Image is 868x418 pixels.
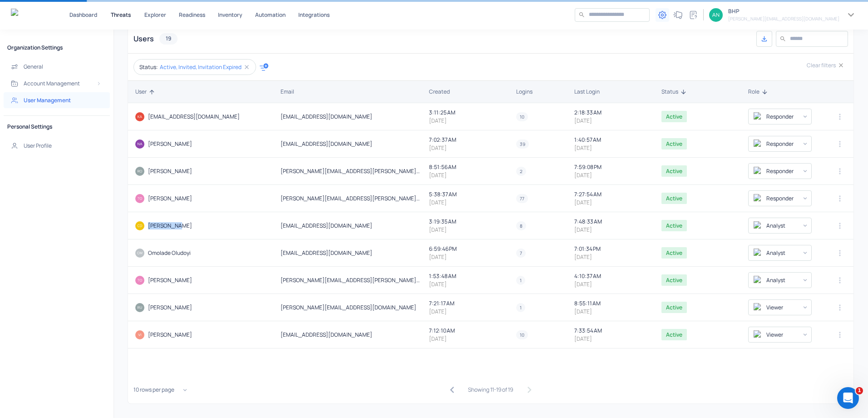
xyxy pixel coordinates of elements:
h5: Organization Settings [4,44,110,51]
p: Viewer [766,304,783,311]
div: logoResponder [748,138,812,149]
p: 7:27:54 AM [574,190,654,198]
p: [DATE] [429,117,509,124]
img: Victoria Pike [135,330,144,339]
button: Integrations [295,9,333,21]
img: Cuong Dinh [135,221,144,230]
button: Inventory [214,9,246,21]
img: logo [754,139,763,149]
h5: [EMAIL_ADDRESS][DOMAIN_NAME] [281,222,422,229]
p: [DATE] [429,253,509,261]
h5: [PERSON_NAME] [148,195,192,202]
img: Omolade Oludoyi [135,249,144,258]
img: logo [754,167,763,176]
h5: [EMAIL_ADDRESS][DOMAIN_NAME] [281,140,422,148]
h5: [PERSON_NAME] [148,331,192,338]
img: logo [754,221,763,230]
img: Najeeba Kazi [135,139,144,149]
p: Active [666,249,682,257]
p: 1 [520,277,522,284]
p: BHP [728,7,839,15]
img: logo [754,249,763,258]
div: Created [429,88,509,95]
h5: [PERSON_NAME] [148,222,192,229]
p: Active [666,140,682,148]
div: Role [748,88,828,95]
button: User Management [4,92,110,108]
p: 7:59:08 PM [574,163,654,171]
p: Active, Invited, Invitation Expired [160,63,242,71]
a: Automation [252,9,289,21]
p: [DATE] [574,144,654,152]
div: Logins [516,88,567,95]
div: logoResponder [748,165,812,177]
p: 8:51:56 AM [429,163,509,171]
div: What's new [671,8,685,22]
h5: Showing 11-19 of 19 [468,386,513,393]
p: 19 [166,35,171,42]
button: User Profile [4,138,110,154]
a: Explorer [141,9,170,21]
h5: [PERSON_NAME][EMAIL_ADDRESS][PERSON_NAME][DOMAIN_NAME] [281,277,422,284]
h5: [PERSON_NAME][EMAIL_ADDRESS][PERSON_NAME][DOMAIN_NAME] [281,168,422,175]
p: 39 [520,140,525,148]
p: 1 [520,304,522,311]
p: Active [666,304,682,311]
h5: [EMAIL_ADDRESS][DOMAIN_NAME] [148,113,240,120]
p: 10 [520,113,524,120]
p: 6:59:46 PM [429,245,509,253]
p: Active [666,194,682,202]
div: Last Login [574,88,654,95]
p: Readiness [179,12,205,18]
p: [DATE] [429,308,509,315]
a: Dashboard [66,9,101,21]
p: Integrations [298,12,330,18]
p: [DATE] [574,199,654,206]
div: Settings [656,8,669,22]
h5: [PERSON_NAME] [148,168,192,175]
h5: [PERSON_NAME][EMAIL_ADDRESS][PERSON_NAME][DOMAIN_NAME] [281,195,422,202]
h5: [EMAIL_ADDRESS][DOMAIN_NAME] [281,249,422,257]
img: Todd Warden [135,276,144,285]
button: General [4,59,110,75]
p: Responder [766,194,794,202]
div: User [135,88,270,95]
img: Gem Security [11,9,44,20]
p: [DATE] [429,144,509,152]
h5: User Profile [24,142,52,149]
p: Automation [255,12,286,18]
p: Responder [766,140,794,148]
p: 7:12:10 AM [429,327,509,334]
div: logoResponder [748,274,812,286]
button: Readiness [175,9,209,21]
p: [DATE] [574,117,654,124]
p: [DATE] [574,253,654,261]
h5: [PERSON_NAME] [148,304,192,311]
div: 10 rows per page [128,384,192,396]
p: Responder [766,167,794,175]
p: Dashboard [69,12,97,18]
div: Export All [756,31,772,47]
p: 8 [520,222,523,229]
p: [DATE] [574,280,654,288]
p: Status: [139,63,158,71]
p: Active [666,276,682,284]
button: Settings [655,8,670,22]
p: Analyst [766,222,785,229]
img: logo [754,276,763,285]
button: Account Management [4,75,110,91]
p: 10 [520,331,524,338]
p: 4:10:37 AM [574,272,654,280]
div: Email [281,88,422,95]
p: 5:38:37 AM [429,190,509,198]
h5: Omolade Oludoyi [148,249,191,257]
h5: [PERSON_NAME] [148,277,192,284]
button: Threats [106,9,135,21]
p: Threats [111,12,131,18]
